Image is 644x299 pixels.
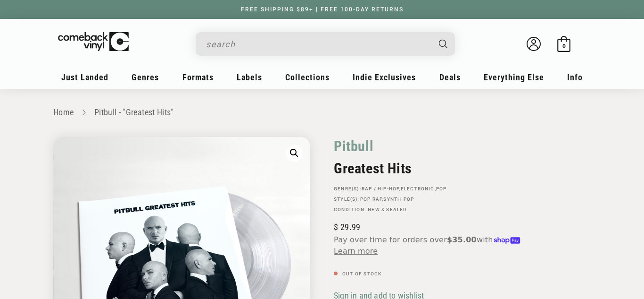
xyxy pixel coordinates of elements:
span: Labels [237,72,262,82]
button: Search [431,32,456,56]
a: Pop [436,186,447,191]
a: Electronic [401,186,435,191]
div: Search [196,32,455,56]
a: FREE SHIPPING $89+ | FREE 100-DAY RETURNS [231,6,413,13]
span: Indie Exclusives [353,72,416,82]
span: Just Landed [61,72,108,82]
p: GENRE(S): , , [334,186,541,192]
p: STYLE(S): , [334,196,541,202]
span: Deals [439,72,461,82]
span: Collections [285,72,330,82]
span: Everything Else [484,72,544,82]
a: Home [53,107,74,117]
h2: Greatest Hits [334,160,541,177]
a: Rap / Hip-Hop [362,186,399,191]
a: Synth-pop [383,196,414,202]
span: 29.99 [334,222,360,232]
input: search [206,34,429,54]
p: Condition: New & Sealed [334,207,541,213]
span: 0 [562,43,566,50]
p: Out of stock [334,271,541,277]
a: Pitbull - "Greatest Hits" [94,107,174,117]
span: Formats [182,72,214,82]
nav: breadcrumbs [53,106,591,120]
a: Pitbull [334,137,373,155]
span: Info [567,72,583,82]
span: $ [334,222,338,232]
span: Genres [132,72,159,82]
a: Pop Rap [360,196,382,202]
